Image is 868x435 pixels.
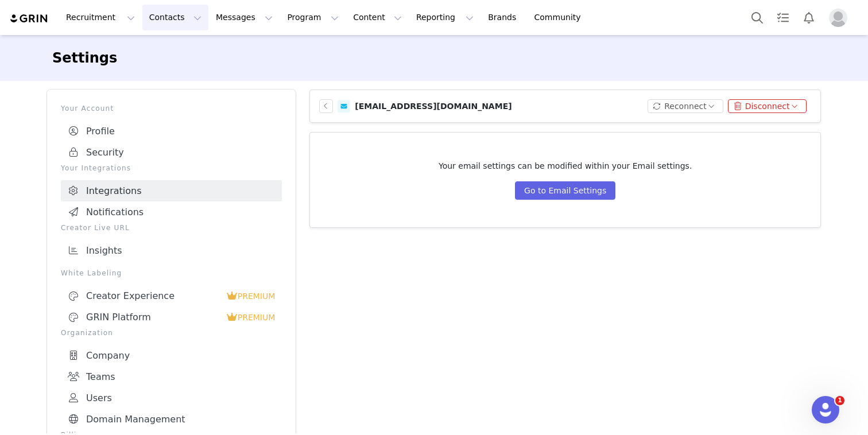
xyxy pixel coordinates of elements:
[238,313,276,322] span: PREMIUM
[829,9,847,27] img: placeholder-profile.jpg
[238,292,276,301] span: PREMIUM
[61,409,282,430] a: Domain Management
[61,306,282,328] a: GRIN Platform PREMIUM
[68,312,226,323] div: GRIN Platform
[61,285,282,306] a: Creator Experience PREMIUM
[770,5,796,30] a: Tasks
[515,181,615,200] button: Go to Email Settings
[61,268,282,278] p: White Labeling
[745,5,770,30] button: Search
[61,103,282,114] p: Your Account
[61,240,282,261] a: Insights
[68,290,226,302] div: Creator Experience
[528,5,593,30] a: Community
[835,396,844,405] span: 1
[515,187,615,195] a: Go to Email Settings
[142,5,208,30] button: Contacts
[61,142,282,163] a: Security
[61,345,282,366] a: Company
[728,99,807,113] button: Disconnect
[61,121,282,142] a: Profile
[59,5,142,30] button: Recruitment
[409,5,480,30] button: Reporting
[61,223,282,233] p: Creator Live URL
[648,99,724,113] button: Reconnect
[822,9,859,27] button: Profile
[346,5,409,30] button: Content
[355,102,511,111] span: [EMAIL_ADDRESS][DOMAIN_NAME]
[280,5,346,30] button: Program
[61,163,282,173] p: Your Integrations
[61,387,282,409] a: Users
[796,5,821,30] button: Notifications
[481,5,526,30] a: Brands
[338,160,793,172] p: Your email settings can be modified within your Email settings.
[209,5,280,30] button: Messages
[61,180,282,201] a: Integrations
[9,13,49,24] img: grin logo
[338,100,350,112] img: Email Integration logo
[61,201,282,223] a: Notifications
[812,396,839,424] iframe: Intercom live chat
[61,366,282,387] a: Teams
[61,328,282,338] p: Organization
